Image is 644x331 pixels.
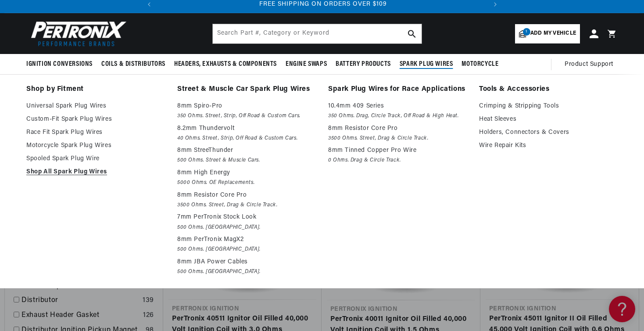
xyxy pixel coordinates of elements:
a: Heat Sleeves [479,114,618,125]
span: Engine Swaps [286,60,327,69]
p: 8mm Resistor Core Pro [328,123,467,134]
summary: Product Support [565,54,618,75]
p: 8mm High Energy [177,168,316,178]
em: 40 Ohms. Street, Strip, Off Road & Custom Cars. [177,134,316,143]
span: Product Support [565,60,613,69]
summary: Battery Products [331,54,395,75]
a: 8mm High Energy 5000 Ohms. OE Replacements. [177,168,316,187]
p: 8mm JBA Power Cables [177,257,316,267]
a: 8mm Resistor Core Pro 3500 Ohms. Street, Drag & Circle Track. [177,190,316,210]
summary: Ignition Conversions [26,54,97,75]
a: Shop by Fitment [26,83,165,96]
span: Battery Products [336,60,391,69]
a: Race Fit Spark Plug Wires [26,127,165,138]
span: Headers, Exhausts & Components [174,60,277,69]
a: 7mm PerTronix Stock Look 500 Ohms. [GEOGRAPHIC_DATA]. [177,212,316,232]
span: FREE SHIPPING ON ORDERS OVER $109 [259,1,387,7]
summary: Spark Plug Wires [395,54,458,75]
p: 8.2mm Thundervolt [177,123,316,134]
a: 8mm JBA Power Cables 500 Ohms. [GEOGRAPHIC_DATA]. [177,257,316,277]
em: 350 Ohms. Drag, Circle Track, Off Road & High Heat. [328,112,467,121]
em: 0 Ohms. Drag & Circle Track. [328,156,467,165]
span: Spark Plug Wires [400,60,453,69]
div: 126 [143,310,154,321]
button: search button [402,24,422,43]
em: 350 Ohms. Street, Strip, Off Road & Custom Cars. [177,112,316,121]
summary: Motorcycle [457,54,503,75]
span: Add my vehicle [530,29,576,38]
p: 8mm StreeThunder [177,145,316,156]
a: Custom-Fit Spark Plug Wires [26,114,165,125]
a: 8mm Tinned Copper Pro Wire 0 Ohms. Drag & Circle Track. [328,145,467,165]
p: 8mm Resistor Core Pro [177,190,316,201]
em: 500 Ohms. Street & Muscle Cars. [177,156,316,165]
summary: Headers, Exhausts & Components [170,54,281,75]
summary: Coils & Distributors [97,54,170,75]
a: 8mm Resistor Core Pro 3500 Ohms. Street, Drag & Circle Track. [328,123,467,143]
a: 8mm StreeThunder 500 Ohms. Street & Muscle Cars. [177,145,316,165]
em: 500 Ohms. [GEOGRAPHIC_DATA]. [177,223,316,232]
input: Search Part #, Category or Keyword [213,24,422,43]
p: 8mm PerTronix MagX2 [177,234,316,245]
p: 7mm PerTronix Stock Look [177,212,316,223]
em: 5000 Ohms. OE Replacements. [177,178,316,187]
a: Distributor [21,295,139,306]
a: 8mm Spiro-Pro 350 Ohms. Street, Strip, Off Road & Custom Cars. [177,101,316,121]
em: 500 Ohms. [GEOGRAPHIC_DATA]. [177,267,316,277]
p: 8mm Spiro-Pro [177,101,316,112]
a: Universal Spark Plug Wires [26,101,165,112]
a: Tools & Accessories [479,83,618,96]
a: 1Add my vehicle [515,24,580,43]
span: Ignition Conversions [26,60,93,69]
em: 500 Ohms. [GEOGRAPHIC_DATA]. [177,245,316,254]
a: Crimping & Stripping Tools [479,101,618,112]
span: Motorcycle [462,60,498,69]
a: Shop All Spark Plug Wires [26,167,165,177]
a: 8.2mm Thundervolt 40 Ohms. Street, Strip, Off Road & Custom Cars. [177,123,316,143]
a: 8mm PerTronix MagX2 500 Ohms. [GEOGRAPHIC_DATA]. [177,234,316,254]
a: Spooled Spark Plug Wire [26,154,165,164]
p: 8mm Tinned Copper Pro Wire [328,145,467,156]
img: Pertronix [26,18,127,49]
a: Holders, Connectors & Covers [479,127,618,138]
em: 3500 Ohms. Street, Drag & Circle Track. [177,201,316,210]
a: Exhaust Header Gasket [21,310,140,321]
a: Motorcycle Spark Plug Wires [26,140,165,151]
p: 10.4mm 409 Series [328,101,467,112]
a: Wire Repair Kits [479,140,618,151]
span: Coils & Distributors [101,60,165,69]
em: 3500 Ohms. Street, Drag & Circle Track. [328,134,467,143]
span: 1 [523,28,530,36]
div: 139 [143,295,154,306]
summary: Engine Swaps [281,54,331,75]
a: Street & Muscle Car Spark Plug Wires [177,83,316,96]
a: 10.4mm 409 Series 350 Ohms. Drag, Circle Track, Off Road & High Heat. [328,101,467,121]
a: Spark Plug Wires for Race Applications [328,83,467,96]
